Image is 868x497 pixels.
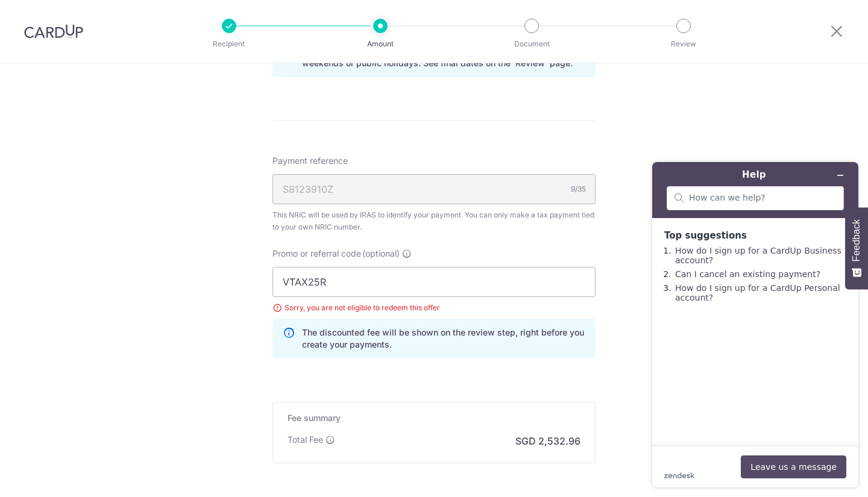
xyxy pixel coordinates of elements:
img: CardUp [24,24,83,39]
p: Document [487,38,576,50]
p: Total Fee [288,434,323,446]
p: Recipient [184,38,274,50]
p: SGD 2,532.96 [515,434,580,448]
p: Amount [336,38,425,50]
div: 9/35 [571,183,586,195]
span: Feedback [851,219,862,261]
span: Help [27,8,52,19]
span: Promo or referral code [272,248,361,260]
h5: Fee summary [288,412,580,424]
div: Sorry, you are not eligible to redeem this offer [272,302,596,314]
span: (optional) [362,248,400,260]
p: The discounted fee will be shown on the review step, right before you create your payments. [302,327,585,351]
span: Payment reference [272,155,348,167]
p: Review [639,38,728,50]
button: Feedback - Show survey [845,207,868,289]
iframe: Find more information here [643,152,868,497]
div: This NRIC will be used by IRAS to identify your payment. You can only make a tax payment tied to ... [272,209,596,233]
